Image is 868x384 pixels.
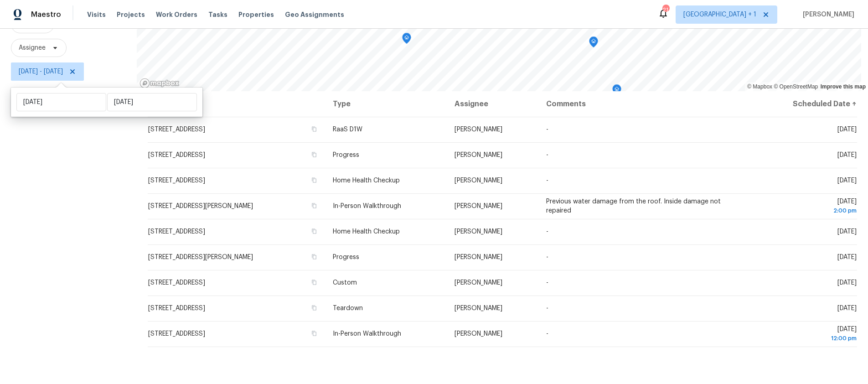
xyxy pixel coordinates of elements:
button: Copy Address [310,329,318,337]
th: Address [148,91,325,117]
span: - [546,254,548,260]
span: [PERSON_NAME] [455,280,502,286]
span: [STREET_ADDRESS] [148,305,205,311]
button: Copy Address [310,227,318,235]
span: [STREET_ADDRESS][PERSON_NAME] [148,254,253,260]
span: Properties [238,10,274,19]
span: RaaS D1W [333,126,362,133]
span: [PERSON_NAME] [455,126,502,133]
div: Map marker [589,36,598,51]
span: [STREET_ADDRESS] [148,331,205,337]
span: - [546,152,548,158]
a: OpenStreetMap [774,83,818,90]
span: [DATE] [837,228,857,235]
th: Assignee [447,91,539,117]
span: [STREET_ADDRESS][PERSON_NAME] [148,203,253,209]
span: [PERSON_NAME] [455,305,502,311]
button: Copy Address [310,278,318,286]
span: Visits [87,10,106,19]
button: Copy Address [310,202,318,210]
span: Previous water damage from the roof. Inside damage not repaired [546,198,721,214]
span: [DATE] [759,326,857,343]
a: Mapbox homepage [139,78,180,88]
span: Assignee [19,43,46,52]
span: [STREET_ADDRESS] [148,228,205,235]
span: [DATE] [837,280,857,286]
button: Copy Address [310,253,318,261]
div: 12:00 pm [759,334,857,343]
span: Custom [333,280,357,286]
div: 21 [662,5,669,15]
span: [PERSON_NAME] [455,254,502,260]
span: [STREET_ADDRESS] [148,177,205,184]
input: End date [107,93,197,111]
th: Type [325,91,448,117]
div: Map marker [612,84,621,99]
th: Scheduled Date ↑ [752,91,857,117]
span: [PERSON_NAME] [455,152,502,158]
span: [DATE] [837,126,857,133]
span: In-Person Walkthrough [333,203,401,209]
span: [STREET_ADDRESS] [148,126,205,133]
span: [DATE] [837,305,857,311]
span: [PERSON_NAME] [799,10,854,19]
span: [DATE] [837,177,857,184]
a: Mapbox [747,83,772,90]
input: Start date [16,93,106,111]
span: Geo Assignments [285,10,344,19]
div: Map marker [402,33,411,47]
span: Maestro [31,10,61,19]
span: Projects [117,10,145,19]
span: - [546,331,548,337]
span: [DATE] [759,198,857,215]
span: - [546,177,548,184]
button: Copy Address [310,176,318,184]
span: Progress [333,152,359,158]
span: [PERSON_NAME] [455,331,502,337]
span: - [546,126,548,133]
span: Tasks [208,11,227,18]
button: Copy Address [310,304,318,312]
div: 2:00 pm [759,206,857,215]
button: Copy Address [310,150,318,159]
span: [GEOGRAPHIC_DATA] + 1 [683,10,756,19]
span: - [546,305,548,311]
span: Home Health Checkup [333,177,400,184]
span: [DATE] - [DATE] [19,67,63,76]
span: [PERSON_NAME] [455,228,502,235]
span: [PERSON_NAME] [455,177,502,184]
span: - [546,280,548,286]
span: [STREET_ADDRESS] [148,280,205,286]
span: [PERSON_NAME] [455,203,502,209]
a: Improve this map [821,83,866,90]
span: - [546,228,548,235]
span: [DATE] [837,152,857,158]
th: Comments [539,91,752,117]
span: Progress [333,254,359,260]
span: Work Orders [156,10,197,19]
span: [STREET_ADDRESS] [148,152,205,158]
button: Copy Address [310,125,318,133]
span: [DATE] [837,254,857,260]
span: Home Health Checkup [333,228,400,235]
span: Teardown [333,305,363,311]
span: In-Person Walkthrough [333,331,401,337]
